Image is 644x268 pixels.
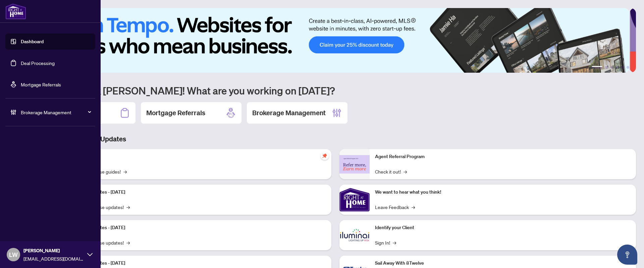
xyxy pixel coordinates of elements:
span: Brokerage Management [21,109,91,116]
h1: Welcome back [PERSON_NAME]! What are you working on [DATE]? [35,84,636,97]
a: Dashboard [21,39,44,45]
a: Mortgage Referrals [21,81,61,87]
p: Platform Updates - [DATE] [70,224,326,231]
img: Slide 0 [35,8,630,73]
span: [EMAIL_ADDRESS][DOMAIN_NAME] [23,255,84,262]
button: 6 [627,66,629,69]
span: [PERSON_NAME] [23,247,84,254]
button: 4 [616,66,619,69]
p: Self-Help [70,153,326,160]
span: → [412,203,415,211]
span: LW [9,250,18,259]
a: Check it out!→ [375,168,407,175]
h2: Mortgage Referrals [146,108,205,118]
a: Sign In!→ [375,239,396,246]
span: → [404,168,407,175]
h2: Brokerage Management [252,108,326,118]
button: 1 [592,66,602,69]
span: pushpin [321,152,329,160]
img: logo [5,3,26,19]
a: Leave Feedback→ [375,203,415,211]
p: Platform Updates - [DATE] [70,260,326,267]
p: Identify your Client [375,224,631,231]
p: Platform Updates - [DATE] [70,189,326,196]
button: Open asap [617,245,637,265]
span: → [126,239,130,246]
p: Agent Referral Program [375,153,631,160]
p: We want to hear what you think! [375,189,631,196]
p: Sail Away With 8Twelve [375,260,631,267]
img: We want to hear what you think! [339,185,370,215]
span: → [123,168,127,175]
span: → [393,239,396,246]
span: → [126,203,130,211]
img: Identify your Client [339,220,370,250]
button: 3 [610,66,613,69]
button: 2 [605,66,608,69]
a: Deal Processing [21,60,55,66]
button: 5 [621,66,624,69]
h3: Brokerage & Industry Updates [35,134,636,144]
img: Agent Referral Program [339,155,370,174]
